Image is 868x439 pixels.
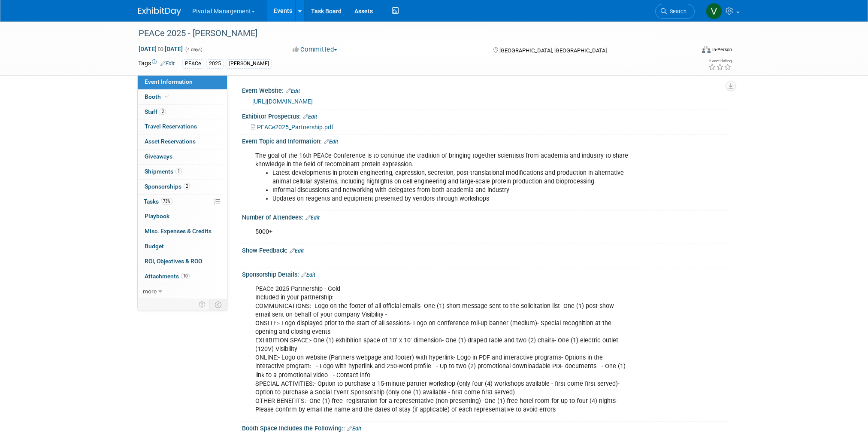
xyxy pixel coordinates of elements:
[145,153,172,160] span: Giveaways
[206,59,224,68] div: 2025
[138,90,227,104] a: Booth
[138,45,183,53] span: [DATE] [DATE]
[138,284,227,299] a: more
[242,268,730,279] div: Sponsorship Details:
[138,75,227,89] a: Event Information
[138,195,227,209] a: Tasks73%
[138,119,227,134] a: Travel Reservations
[290,45,341,54] button: Committed
[242,110,730,121] div: Exhibitor Prospectus:
[272,186,631,195] li: Informal discussions and networking with delegates from both academia and industry
[195,299,210,310] td: Personalize Event Tab Strip
[145,123,197,130] span: Travel Reservations
[160,108,166,115] span: 2
[145,108,166,115] span: Staff
[227,59,272,68] div: [PERSON_NAME]
[145,228,212,235] span: Misc. Expenses & Credits
[706,3,722,19] img: Valerie Weld
[303,114,317,120] a: Edit
[144,198,172,205] span: Tasks
[708,59,732,63] div: Event Rating
[251,124,333,131] a: PEACe2025_Partnership.pdf
[145,183,190,190] span: Sponsorships
[249,223,636,241] div: 5000+
[181,273,190,279] span: 10
[138,134,227,149] a: Asset Reservations
[184,47,203,52] span: (4 days)
[138,254,227,269] a: ROI, Objectives & ROO
[165,94,169,99] i: Booth reservation complete
[145,93,171,100] span: Booth
[249,280,636,418] div: PEACe 2025 Partnership - Gold Included in your partnership: COMMUNICATIONS:- Logo on the footer o...
[242,422,730,433] div: Booth Space Includes the Following::
[143,288,157,295] span: more
[145,258,202,265] span: ROI, Objectives & ROO
[184,183,190,189] span: 2
[175,168,182,174] span: 1
[136,26,682,41] div: PEACe 2025 - [PERSON_NAME]
[138,224,227,239] a: Misc. Expenses & Credits
[242,244,730,255] div: Show Feedback:
[301,272,315,278] a: Edit
[138,149,227,164] a: Giveaways
[138,180,227,194] a: Sponsorships2
[644,45,732,58] div: Event Format
[242,84,730,95] div: Event Website:
[161,198,172,204] span: 73%
[145,168,182,175] span: Shipments
[324,139,338,145] a: Edit
[272,169,631,186] li: Latest developments in protein engineering, expression, secretion, post-translational modificatio...
[499,47,607,54] span: [GEOGRAPHIC_DATA], [GEOGRAPHIC_DATA]
[252,98,313,105] a: [URL][DOMAIN_NAME]
[272,195,631,203] li: Updates on reagents and equipment presented by vendors through workshops
[290,248,304,254] a: Edit
[145,273,190,280] span: Attachments
[347,426,361,432] a: Edit
[242,211,730,222] div: Number of Attendees:
[712,46,732,53] div: In-Person
[655,4,695,19] a: Search
[305,215,320,221] a: Edit
[249,147,636,207] div: The goal of the 16th PEACe Conference is to continue the tradition of bringing together scientist...
[138,105,227,119] a: Staff2
[145,243,164,250] span: Budget
[182,59,203,68] div: PEACe
[138,59,175,69] td: Tags
[286,88,300,94] a: Edit
[157,46,165,52] span: to
[145,213,169,219] span: Playbook
[138,165,227,179] a: Shipments1
[138,269,227,284] a: Attachments10
[145,78,193,85] span: Event Information
[209,299,227,310] td: Toggle Event Tabs
[138,7,181,16] img: ExhibitDay
[702,46,711,53] img: Format-Inperson.png
[138,209,227,224] a: Playbook
[242,135,730,146] div: Event Topic and Information:
[257,124,333,131] span: PEACe2025_Partnership.pdf
[160,61,175,67] a: Edit
[145,138,196,145] span: Asset Reservations
[138,239,227,254] a: Budget
[667,8,687,15] span: Search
